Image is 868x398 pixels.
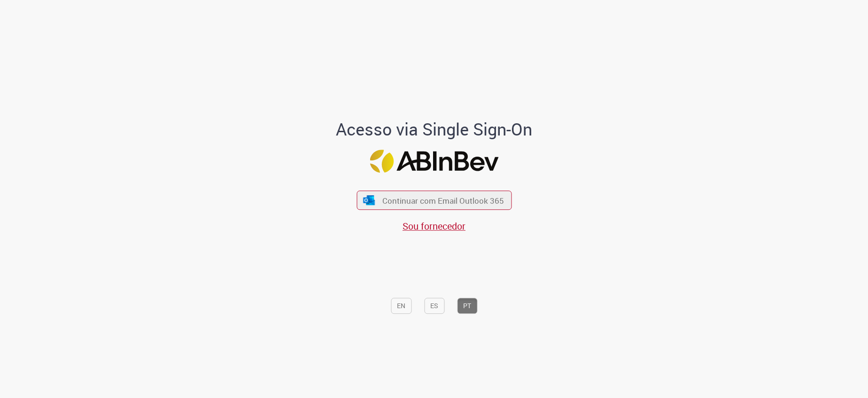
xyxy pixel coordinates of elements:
img: Logo ABInBev [370,150,498,173]
img: ícone Azure/Microsoft 360 [363,195,376,205]
button: EN [391,298,411,314]
button: ES [424,298,444,314]
h1: Acesso via Single Sign-On [304,120,565,139]
span: Continuar com Email Outlook 365 [382,195,504,206]
button: PT [457,298,477,314]
button: ícone Azure/Microsoft 360 Continuar com Email Outlook 365 [356,191,512,210]
a: Sou fornecedor [403,220,465,232]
